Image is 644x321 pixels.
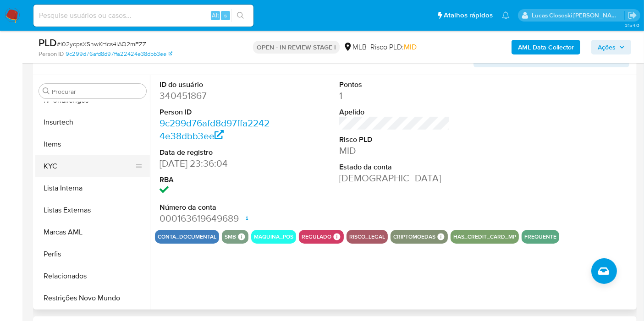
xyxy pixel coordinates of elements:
button: frequente [524,235,556,239]
dd: [DATE] 23:36:04 [160,157,270,170]
button: KYC [35,155,143,177]
b: Person ID [39,50,64,58]
button: AML Data Collector [512,40,580,54]
span: # l02ycpsXShwKHcs4lAQ2mEZZ [57,39,146,49]
button: Ações [591,40,631,54]
button: Listas Externas [35,199,150,221]
input: Pesquise usuários ou casos... [33,10,253,22]
button: smb [225,235,236,239]
dd: [DEMOGRAPHIC_DATA] [339,172,450,185]
button: conta_documental [158,235,216,239]
b: PLD [39,35,57,50]
button: Restrições Novo Mundo [35,287,150,309]
dt: RBA [160,175,270,185]
span: s [224,11,227,20]
dt: Person ID [160,107,270,117]
dt: Estado da conta [339,162,450,172]
dt: Número da conta [160,202,270,212]
dd: 1 [339,89,450,102]
button: Relacionados [35,265,150,287]
b: AML Data Collector [518,40,574,54]
dt: Apelido [339,107,450,117]
a: Sair [627,11,637,20]
dt: Risco PLD [339,135,450,145]
button: regulado [302,235,331,239]
button: Marcas AML [35,221,150,243]
div: MLB [343,42,367,52]
dt: ID do usuário [160,80,270,90]
a: 9c299d76afd8d97ffa22424e38dbb3ee [66,50,172,58]
span: Risco PLD: [370,42,417,52]
button: search-icon [231,9,250,22]
dd: 000163619649689 [160,212,270,225]
span: Atalhos rápidos [444,11,493,20]
button: Procurar [43,87,50,95]
button: criptomoedas [393,235,435,239]
button: Perfis [35,243,150,265]
button: Lista Interna [35,177,150,199]
button: Items [35,133,150,155]
button: Insurtech [35,111,150,133]
p: lucas.clososki@mercadolivre.com [532,11,625,20]
dt: Pontos [339,80,450,90]
span: Ações [598,40,616,54]
a: Notificações [502,11,510,19]
a: 9c299d76afd8d97ffa22424e38dbb3ee [160,116,270,142]
input: Procurar [52,87,143,96]
p: OPEN - IN REVIEW STAGE I [253,41,340,54]
span: 3.154.0 [625,22,639,29]
button: has_credit_card_mp [453,235,516,239]
dd: MID [339,144,450,157]
button: risco_legal [349,235,385,239]
span: MID [404,42,417,52]
button: maquina_pos [254,235,293,239]
dd: 340451867 [160,89,270,102]
span: Alt [212,11,219,20]
dt: Data de registro [160,147,270,158]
